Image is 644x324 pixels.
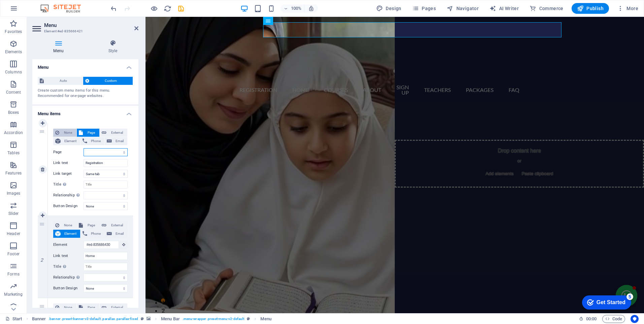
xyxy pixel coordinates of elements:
div: Get Started 5 items remaining, 0% complete [4,3,53,18]
label: Link target [53,170,84,178]
span: AI Writer [489,5,519,12]
label: Link text [53,252,84,260]
button: Navigator [444,3,481,14]
p: Footer [7,251,20,257]
a: Click to cancel selection. Double-click to open Pages [5,315,22,323]
button: Design [374,3,404,14]
label: Title [53,181,84,189]
span: Auto [46,77,81,85]
div: Design (Ctrl+Alt+Y) [374,3,404,14]
p: Marketing [4,292,23,297]
label: Relationship [53,273,84,282]
span: Pages [412,5,436,12]
span: Code [605,315,622,323]
label: Element [53,241,84,249]
p: Favorites [5,29,22,34]
h4: Menu items [32,106,138,118]
h6: Session time [579,315,597,323]
label: Button Design [53,284,84,292]
p: Forms [7,271,20,277]
p: Content [6,90,21,95]
span: Page [85,303,97,312]
div: 5 [48,1,55,8]
button: External [100,221,127,229]
p: Columns [5,69,22,75]
span: Navigator [447,5,479,12]
label: Button Design [53,202,84,210]
span: Phone [89,137,102,145]
span: Element [63,230,78,238]
button: Publish [572,3,609,14]
button: Element [53,137,80,145]
span: Page [85,129,97,137]
div: Create custom menu items for this menu. Recommended for one-page websites. [38,88,133,99]
button: reload [163,4,171,12]
button: External [100,303,127,312]
img: Editor Logo [39,4,89,12]
button: Page [77,129,99,137]
h2: Menu [44,22,138,28]
label: Title [53,263,84,271]
span: 00 00 [586,315,597,323]
button: save [177,4,185,12]
button: Click here to leave preview mode and continue editing [150,4,158,12]
button: 100% [281,4,304,12]
p: Tables [7,150,20,156]
button: Email [105,137,127,145]
span: External [108,129,125,137]
button: None [53,303,76,312]
span: None [61,221,74,229]
p: Accordion [4,130,23,135]
button: External [100,129,127,137]
button: Page [77,303,99,312]
p: Elements [5,49,22,55]
div: Get Started [18,7,47,13]
i: On resize automatically adjust zoom level to fit chosen device. [308,5,314,11]
button: Code [602,315,625,323]
button: 1 [15,282,20,286]
span: Phone [89,230,102,238]
i: Undo: Change menu items (Ctrl+Z) [110,5,118,12]
i: This element is a customizable preset [247,317,250,321]
span: Click to select. Double-click to edit [260,315,271,323]
span: None [61,129,74,137]
button: Page [77,221,99,229]
i: This element is a customizable preset [141,317,144,321]
span: None [61,303,74,312]
label: Page [53,148,84,156]
button: Element [53,230,80,238]
button: AI Writer [487,3,521,14]
input: Link text... [84,159,128,167]
span: Email [114,137,125,145]
span: Element [63,137,78,145]
button: Commerce [527,3,566,14]
button: More [614,3,641,14]
span: Page [85,221,97,229]
span: External [108,303,125,312]
em: 2 [37,257,47,263]
button: None [53,221,76,229]
span: Click to select. Double-click to edit [32,315,46,323]
span: Design [376,5,401,12]
button: Phone [80,230,104,238]
h4: Menu [32,40,87,54]
p: Features [5,170,22,176]
span: Publish [577,5,604,12]
button: Custom [83,77,133,85]
span: Commerce [529,5,563,12]
p: Slider [8,211,19,216]
h4: Style [87,40,138,54]
i: This element contains a background [147,317,151,321]
span: Email [114,230,125,238]
label: Link text [53,159,84,167]
span: . banner .preset-banner-v3-default .parallax .parallax-fixed [49,315,138,323]
span: Click to select. Double-click to edit [161,315,180,323]
label: Relationship [53,191,84,199]
input: Title [84,181,128,189]
button: Auto [38,77,83,85]
span: : [591,316,592,321]
span: Custom [91,77,131,85]
button: 2 [15,290,20,294]
button: undo [109,4,118,12]
nav: breadcrumb [32,315,271,323]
